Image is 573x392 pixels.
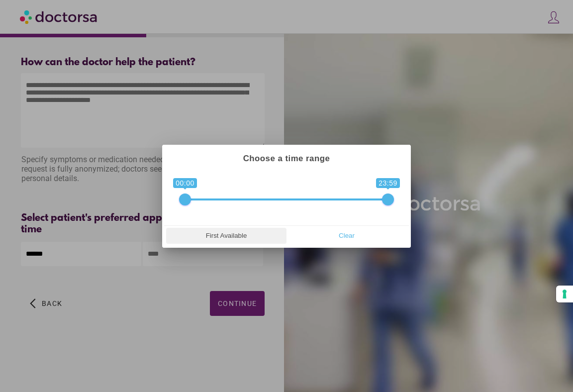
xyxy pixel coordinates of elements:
span: Clear [289,228,404,243]
button: Your consent preferences for tracking technologies [556,286,573,302]
span: First Available [169,228,284,243]
button: First Available [166,228,286,244]
strong: Choose a time range [243,154,330,163]
span: 00:00 [173,178,197,188]
span: 23:59 [376,178,400,188]
button: Clear [286,228,407,244]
